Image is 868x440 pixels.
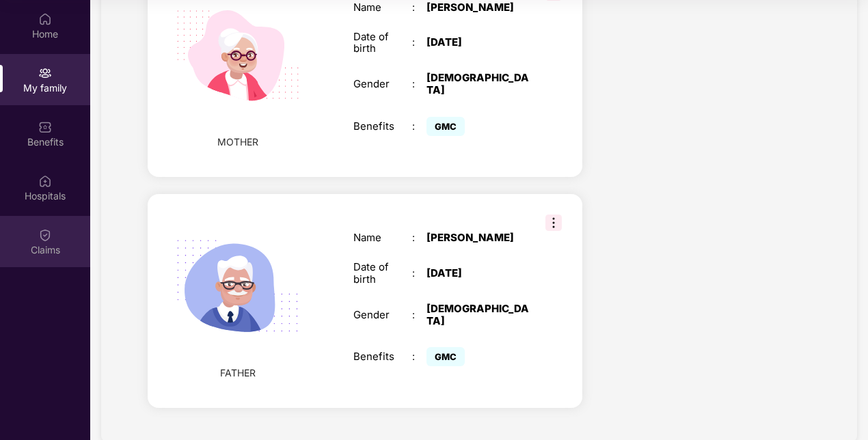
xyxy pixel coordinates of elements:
[412,232,426,244] div: :
[412,309,426,321] div: :
[220,366,256,381] span: FATHER
[353,78,412,90] div: Gender
[426,72,529,96] div: [DEMOGRAPHIC_DATA]
[412,350,426,363] div: :
[38,66,52,80] img: svg+xml;base64,PHN2ZyB3aWR0aD0iMjAiIGhlaWdodD0iMjAiIHZpZXdCb3g9IjAgMCAyMCAyMCIgZmlsbD0ibm9uZSIgeG...
[426,303,529,327] div: [DEMOGRAPHIC_DATA]
[426,232,529,244] div: [PERSON_NAME]
[38,228,52,242] img: svg+xml;base64,PHN2ZyBpZD0iQ2xhaW0iIHhtbG5zPSJodHRwOi8vd3d3LnczLm9yZy8yMDAwL3N2ZyIgd2lkdGg9IjIwIi...
[412,1,426,14] div: :
[38,174,52,188] img: svg+xml;base64,PHN2ZyBpZD0iSG9zcGl0YWxzIiB4bWxucz0iaHR0cDovL3d3dy53My5vcmcvMjAwMC9zdmciIHdpZHRoPS...
[426,347,465,366] span: GMC
[38,120,52,134] img: svg+xml;base64,PHN2ZyBpZD0iQmVuZWZpdHMiIHhtbG5zPSJodHRwOi8vd3d3LnczLm9yZy8yMDAwL3N2ZyIgd2lkdGg9Ij...
[412,36,426,49] div: :
[412,78,426,90] div: :
[545,215,562,231] img: svg+xml;base64,PHN2ZyB3aWR0aD0iMzIiIGhlaWdodD0iMzIiIHZpZXdCb3g9IjAgMCAzMiAzMiIgZmlsbD0ibm9uZSIgeG...
[353,350,412,363] div: Benefits
[426,117,465,136] span: GMC
[426,36,529,49] div: [DATE]
[426,1,529,14] div: [PERSON_NAME]
[159,208,317,366] img: svg+xml;base64,PHN2ZyB4bWxucz0iaHR0cDovL3d3dy53My5vcmcvMjAwMC9zdmciIHhtbG5zOnhsaW5rPSJodHRwOi8vd3...
[412,120,426,133] div: :
[426,267,529,279] div: [DATE]
[353,31,412,55] div: Date of birth
[38,12,52,26] img: svg+xml;base64,PHN2ZyBpZD0iSG9tZSIgeG1sbnM9Imh0dHA6Ly93d3cudzMub3JnLzIwMDAvc3ZnIiB3aWR0aD0iMjAiIG...
[217,135,258,150] span: MOTHER
[353,232,412,244] div: Name
[412,267,426,279] div: :
[353,309,412,321] div: Gender
[353,1,412,14] div: Name
[353,120,412,133] div: Benefits
[353,261,412,286] div: Date of birth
